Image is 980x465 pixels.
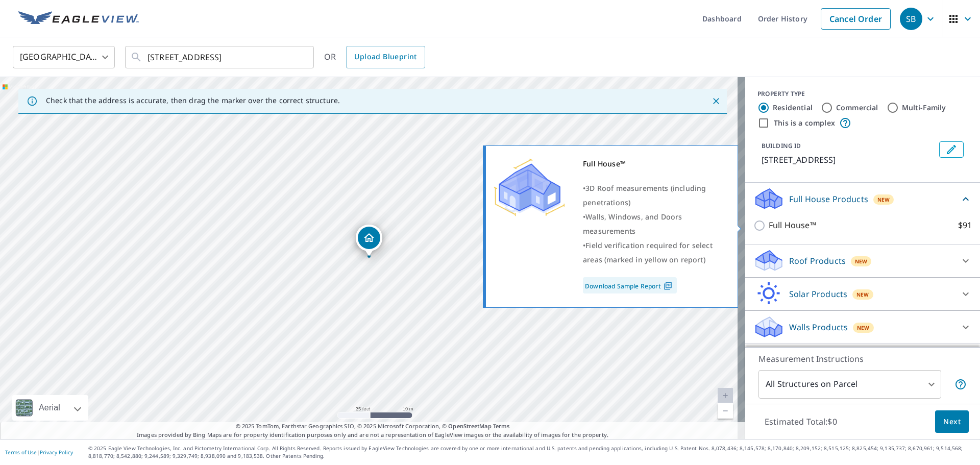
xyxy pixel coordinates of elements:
p: Full House Products [789,193,868,205]
div: • [583,181,725,210]
img: Premium [494,157,565,218]
input: Search by address or latitude-longitude [148,43,293,71]
div: Full House™ [583,157,725,171]
div: Dropped pin, building 1, Residential property, 24 Hidden Creek Ln Garner, NC 27529 [356,225,382,256]
div: Roof ProductsNew [753,249,972,273]
div: Aerial [36,395,63,421]
span: New [856,290,869,299]
a: Cancel Order [821,8,891,30]
p: BUILDING ID [762,141,801,150]
p: Estimated Total: $0 [756,410,845,433]
span: Next [943,415,961,428]
label: Multi-Family [902,103,946,113]
span: 3D Roof measurements (including penetrations) [583,183,706,207]
p: $91 [958,219,972,232]
a: Upload Blueprint [346,46,425,68]
span: Upload Blueprint [354,51,416,63]
p: [STREET_ADDRESS] [762,154,935,166]
a: Terms of Use [5,449,37,456]
label: Commercial [836,103,878,113]
span: © 2025 TomTom, Earthstar Geographics SIO, © 2025 Microsoft Corporation, © [236,422,510,431]
a: Current Level 20, Zoom In Disabled [718,388,733,403]
a: Privacy Policy [40,449,73,456]
div: OR [324,46,425,68]
p: Full House™ [769,219,816,232]
p: Roof Products [789,255,846,267]
p: © 2025 Eagle View Technologies, Inc. and Pictometry International Corp. All Rights Reserved. Repo... [88,445,975,460]
a: OpenStreetMap [448,422,491,430]
img: EV Logo [18,11,139,27]
div: Aerial [12,395,88,421]
a: Terms [493,422,510,430]
p: Solar Products [789,288,847,300]
div: [GEOGRAPHIC_DATA] [13,43,115,71]
p: Walls Products [789,321,848,333]
button: Close [709,94,723,108]
span: Field verification required for select areas (marked in yellow on report) [583,240,713,264]
div: All Structures on Parcel [758,370,941,399]
div: SB [900,8,922,30]
span: New [857,324,870,332]
button: Next [935,410,969,433]
div: PROPERTY TYPE [757,89,968,99]
button: Edit building 1 [939,141,964,158]
span: New [877,195,890,204]
span: Your report will include each building or structure inside the parcel boundary. In some cases, du... [954,378,967,390]
div: Walls ProductsNew [753,315,972,339]
p: | [5,449,73,455]
span: Walls, Windows, and Doors measurements [583,212,682,236]
div: • [583,210,725,238]
p: Measurement Instructions [758,353,967,365]
a: Download Sample Report [583,277,677,293]
img: Pdf Icon [661,281,675,290]
p: Check that the address is accurate, then drag the marker over the correct structure. [46,96,340,105]
label: Residential [773,103,813,113]
span: New [855,257,868,265]
div: Full House ProductsNew [753,187,972,211]
label: This is a complex [774,118,835,128]
div: • [583,238,725,267]
a: Current Level 20, Zoom Out [718,403,733,419]
div: Solar ProductsNew [753,282,972,306]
